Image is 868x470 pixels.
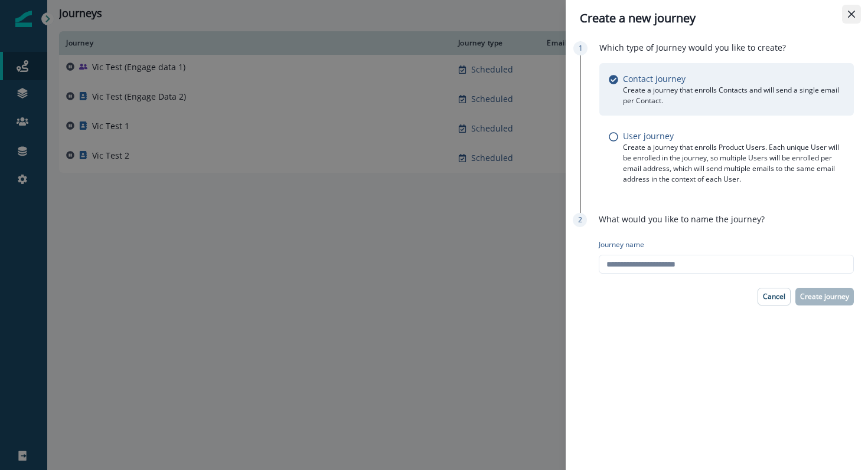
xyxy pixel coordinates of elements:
[580,9,854,27] div: Create a new journey
[579,43,583,54] p: 1
[599,41,786,54] p: Which type of Journey would you like to create?
[623,130,674,142] p: User journey
[842,5,861,24] button: Close
[599,213,765,225] p: What would you like to name the journey?
[623,85,844,106] p: Create a journey that enrolls Contacts and will send a single email per Contact.
[623,142,844,185] p: Create a journey that enrolls Product Users. Each unique User will be enrolled in the journey, so...
[758,288,791,305] button: Cancel
[578,215,582,225] p: 2
[795,288,854,305] button: Create journey
[623,73,686,85] p: Contact journey
[599,239,644,250] p: Journey name
[800,292,849,301] p: Create journey
[763,292,785,301] p: Cancel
